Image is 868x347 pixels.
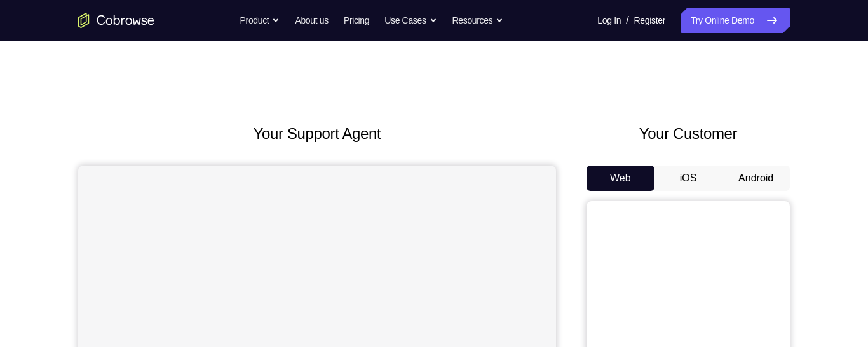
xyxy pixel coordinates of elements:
a: Go to the home page [78,13,154,28]
a: About us [295,8,328,33]
h2: Your Customer [587,122,790,145]
button: iOS [654,166,722,191]
button: Android [722,166,790,191]
a: Pricing [344,8,369,33]
button: Resources [452,8,504,33]
button: Product [240,8,280,33]
a: Log In [597,8,621,33]
button: Use Cases [384,8,437,33]
a: Register [634,8,665,33]
h2: Your Support Agent [78,122,556,145]
button: Web [587,166,654,191]
a: Try Online Demo [681,8,790,33]
span: / [626,13,628,28]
